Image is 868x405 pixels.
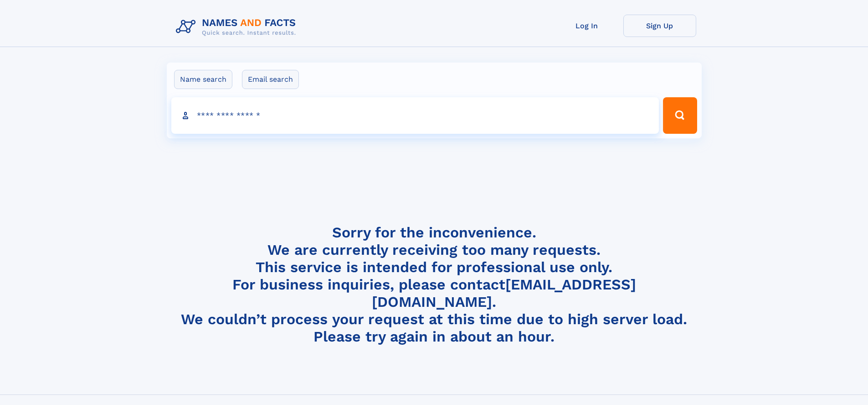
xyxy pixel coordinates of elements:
[172,224,696,346] h4: Sorry for the inconvenience. We are currently receiving too many requests. This service is intend...
[550,15,623,37] a: Log In
[623,15,696,37] a: Sign Up
[242,70,299,89] label: Email search
[372,276,636,310] a: [EMAIL_ADDRESS][DOMAIN_NAME]
[663,97,697,134] button: Search Button
[172,15,303,39] img: Logo Names and Facts
[171,97,659,134] input: search input
[174,70,232,89] label: Name search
